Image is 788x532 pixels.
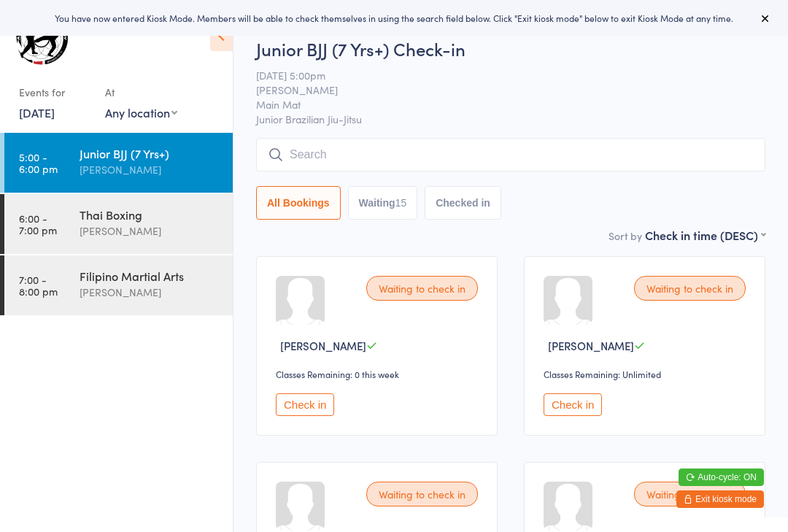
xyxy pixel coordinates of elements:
[4,255,233,315] a: 7:00 -8:00 pmFilipino Martial Arts[PERSON_NAME]
[80,145,220,161] div: Junior BJJ (7 Yrs+)
[15,11,69,66] img: Aberdeen Martial Arts Academy Ltd
[105,80,177,104] div: At
[256,68,743,82] span: [DATE] 5:00pm
[548,338,634,353] span: [PERSON_NAME]
[80,207,220,223] div: Thai Boxing
[676,490,764,508] button: Exit kiosk mode
[80,161,220,178] div: [PERSON_NAME]
[348,186,418,220] button: Waiting15
[80,268,220,284] div: Filipino Martial Arts
[366,482,478,506] div: Waiting to check in
[19,212,57,236] time: 6:00 - 7:00 pm
[105,104,177,120] div: Any location
[276,368,482,380] div: Classes Remaining: 0 this week
[276,393,334,416] button: Check in
[280,338,366,353] span: [PERSON_NAME]
[256,138,765,171] input: Search
[80,223,220,239] div: [PERSON_NAME]
[4,133,233,193] a: 5:00 -6:00 pmJunior BJJ (7 Yrs+)[PERSON_NAME]
[679,469,764,486] button: Auto-cycle: ON
[256,186,341,220] button: All Bookings
[19,151,58,174] time: 5:00 - 6:00 pm
[19,104,55,120] a: [DATE]
[634,276,746,301] div: Waiting to check in
[19,80,90,104] div: Events for
[256,112,765,126] span: Junior Brazilian Jiu-Jitsu
[256,97,743,112] span: Main Mat
[395,197,407,209] div: 15
[80,284,220,301] div: [PERSON_NAME]
[425,186,501,220] button: Checked in
[634,482,746,506] div: Waiting to check in
[19,274,58,297] time: 7:00 - 8:00 pm
[366,276,478,301] div: Waiting to check in
[256,36,765,61] h2: Junior BJJ (7 Yrs+) Check-in
[544,368,750,380] div: Classes Remaining: Unlimited
[256,82,743,97] span: [PERSON_NAME]
[645,227,765,243] div: Check in time (DESC)
[609,228,642,243] label: Sort by
[4,194,233,254] a: 6:00 -7:00 pmThai Boxing[PERSON_NAME]
[23,12,765,24] div: You have now entered Kiosk Mode. Members will be able to check themselves in using the search fie...
[544,393,602,416] button: Check in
